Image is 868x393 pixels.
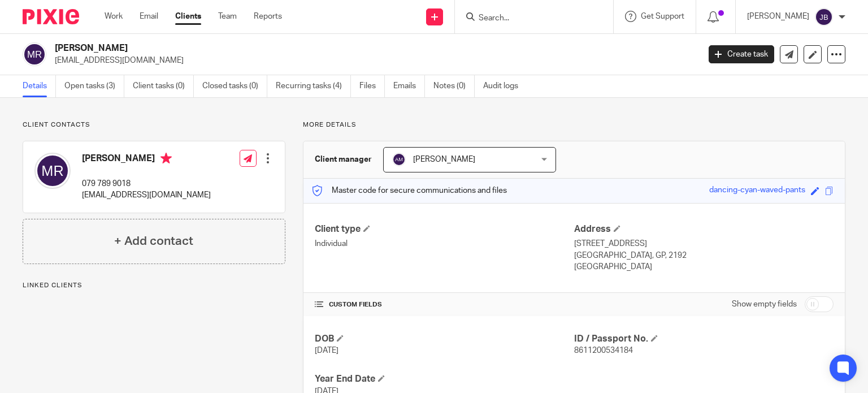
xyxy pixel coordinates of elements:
[55,55,692,66] p: [EMAIL_ADDRESS][DOMAIN_NAME]
[82,178,211,189] p: 079 789 9018
[140,11,158,22] a: Email
[574,347,633,355] span: 8611200534184
[315,333,574,345] h4: DOB
[133,75,194,97] a: Client tasks (0)
[23,9,79,24] img: Pixie
[315,373,574,385] h4: Year End Date
[393,75,425,97] a: Emails
[175,11,201,22] a: Clients
[218,11,237,22] a: Team
[315,223,574,235] h4: Client type
[315,300,574,309] h4: CUSTOM FIELDS
[202,75,267,97] a: Closed tasks (0)
[160,153,172,164] i: Primary
[34,153,71,189] img: svg%3E
[574,238,834,249] p: [STREET_ADDRESS]
[413,156,475,163] span: [PERSON_NAME]
[574,333,834,345] h4: ID / Passport No.
[433,75,475,97] a: Notes (0)
[709,184,805,197] div: dancing-cyan-waved-pants
[82,189,211,201] p: [EMAIL_ADDRESS][DOMAIN_NAME]
[392,153,406,166] img: svg%3E
[23,42,46,66] img: svg%3E
[732,299,797,310] label: Show empty fields
[641,12,684,20] span: Get Support
[55,42,565,54] h2: [PERSON_NAME]
[315,238,574,249] p: Individual
[574,223,834,235] h4: Address
[303,120,845,129] p: More details
[478,14,579,24] input: Search
[709,45,774,63] a: Create task
[254,11,282,22] a: Reports
[574,250,834,261] p: [GEOGRAPHIC_DATA], GP, 2192
[359,75,385,97] a: Files
[64,75,124,97] a: Open tasks (3)
[815,8,833,26] img: svg%3E
[315,154,372,165] h3: Client manager
[23,75,56,97] a: Details
[82,153,211,167] h4: [PERSON_NAME]
[574,261,834,273] p: [GEOGRAPHIC_DATA]
[483,75,527,97] a: Audit logs
[315,347,338,355] span: [DATE]
[114,232,193,250] h4: + Add contact
[23,120,285,129] p: Client contacts
[276,75,351,97] a: Recurring tasks (4)
[312,185,507,196] p: Master code for secure communications and files
[23,281,285,290] p: Linked clients
[747,11,809,22] p: [PERSON_NAME]
[105,11,123,22] a: Work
